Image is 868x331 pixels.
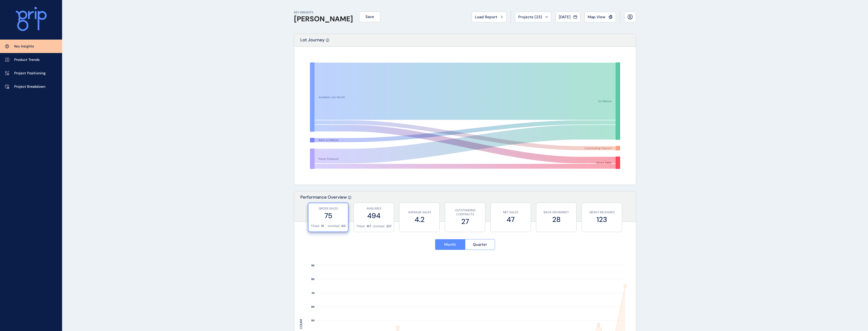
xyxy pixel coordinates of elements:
text: 70 [311,291,315,295]
p: AVERAGE SALES [402,210,437,215]
button: Projects (23) [515,12,551,22]
p: BACK ON MARKET [539,210,574,215]
p: Titled [311,224,319,228]
p: Titled [356,224,365,229]
p: GROSS SALES [311,206,345,211]
p: 15 [321,224,324,228]
label: 123 [584,215,619,224]
span: Save [365,14,374,19]
h1: [PERSON_NAME] [294,15,353,23]
p: NEWLY RELEASED [584,210,619,215]
p: AVAILABLE [356,206,391,211]
text: 80 [311,277,315,281]
p: Untitled [373,224,384,229]
label: 27 [448,217,483,227]
label: 4.2 [402,215,437,224]
span: [DATE] [559,14,570,20]
p: Product Trends [14,57,40,62]
p: KEY INSIGHTS [294,10,353,15]
p: Project Breakdown [14,84,45,89]
p: OUTSTANDING CONTRACTS [448,208,483,217]
span: Month [444,242,456,247]
p: 327 [386,224,391,229]
p: 167 [366,224,371,229]
button: Load Report [472,12,507,22]
label: 494 [356,211,391,221]
span: Map View [588,14,605,20]
text: 60 [311,305,315,308]
label: 47 [493,215,528,224]
label: 75 [311,211,345,221]
p: Lot Journey [300,37,325,46]
label: 28 [539,215,574,224]
button: Month [435,239,465,250]
p: Performance Overview [300,194,347,221]
p: NET SALES [493,210,528,215]
button: [DATE] [556,12,580,22]
text: 90 [311,264,315,267]
button: Quarter [465,239,495,250]
p: Key Insights [14,44,34,49]
span: Projects ( 23 ) [518,14,542,20]
span: Load Report [475,14,497,20]
text: 50 [311,319,315,322]
button: Map View [584,12,616,22]
p: 60 [341,224,345,228]
p: Untitled [328,224,340,228]
button: Save [359,11,380,22]
text: COUNT [299,319,303,329]
span: Quarter [473,242,487,247]
p: Project Positioning [14,71,46,76]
